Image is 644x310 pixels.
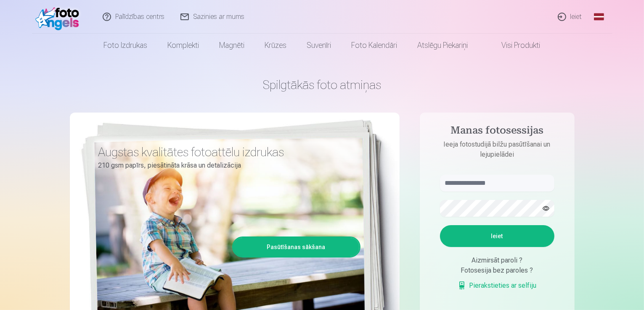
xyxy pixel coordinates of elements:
div: Aizmirsāt paroli ? [440,255,554,265]
a: Krūzes [255,34,297,57]
a: Visi produkti [478,34,551,57]
p: 210 gsm papīrs, piesātināta krāsa un detalizācija [98,160,354,171]
h1: Spilgtākās foto atmiņas [70,77,575,92]
a: Pierakstieties ar selfiju [458,281,537,291]
div: Fotosesija bez paroles ? [440,265,554,276]
p: Ieeja fotostudijā bilžu pasūtīšanai un lejupielādei [432,139,563,160]
a: Foto kalendāri [342,34,408,57]
a: Suvenīri [297,34,342,57]
a: Komplekti [158,34,209,57]
a: Foto izdrukas [94,34,158,57]
h4: Manas fotosessijas [432,124,563,139]
h3: Augstas kvalitātes fotoattēlu izdrukas [98,144,354,160]
a: Magnēti [209,34,255,57]
button: Ieiet [440,225,554,247]
a: Pasūtīšanas sākšana [233,238,359,256]
img: /fa1 [35,3,84,30]
a: Atslēgu piekariņi [408,34,478,57]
